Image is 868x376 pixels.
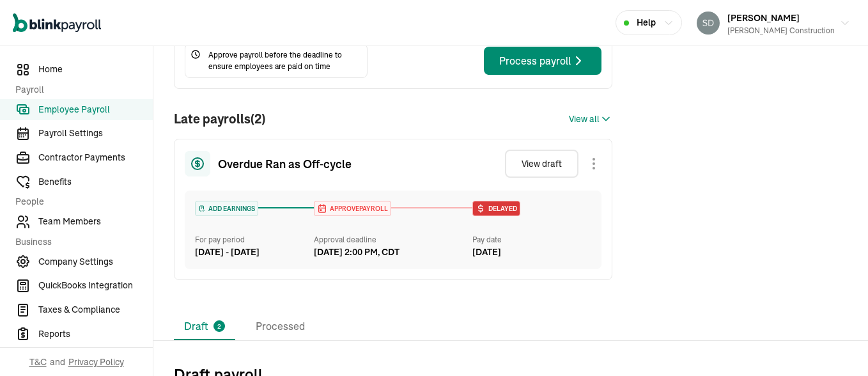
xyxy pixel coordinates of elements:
li: Processed [245,313,315,340]
span: View all [569,113,600,126]
span: People [15,195,145,208]
span: Team Members [38,215,153,228]
span: Employee Payroll [38,103,153,116]
div: [DATE] 2:00 PM, CDT [314,246,399,259]
span: Contractor Payments [38,151,153,164]
div: For pay period [195,234,314,246]
div: Pay date [472,234,591,246]
span: Overdue Ran as Off‑cycle [218,155,352,173]
span: Payroll [15,83,145,97]
button: Process payroll [484,47,601,75]
div: Approval deadline [314,234,467,246]
span: Approve payroll before the deadline to ensure employees are paid on time [208,49,362,72]
div: [DATE] [472,246,591,259]
h1: Late payrolls (2) [174,109,265,129]
button: [PERSON_NAME][PERSON_NAME] Construction [692,7,855,39]
span: Payroll Settings [38,127,153,140]
nav: Global [13,4,101,42]
button: Help [616,10,682,35]
span: Delayed [486,204,517,214]
div: [PERSON_NAME] Construction [727,25,835,36]
iframe: Chat Widget [804,315,868,376]
span: QuickBooks Integration [38,279,153,292]
span: Home [38,63,153,76]
div: [DATE] - [DATE] [195,246,314,259]
span: Company Settings [38,255,153,269]
span: APPROVE PAYROLL [327,204,388,214]
div: Process payroll [499,53,586,68]
span: Benefits [38,175,153,189]
span: 2 [217,322,221,331]
div: View draft [522,157,562,170]
span: Taxes & Compliance [38,303,153,317]
button: View all [569,111,612,127]
div: ADD EARNINGS [196,201,258,215]
span: Help [637,16,656,29]
li: Draft [174,313,235,340]
span: T&C [29,356,47,368]
span: Reports [38,327,153,341]
span: [PERSON_NAME] [727,12,800,24]
button: View draft [505,150,578,178]
span: Privacy Policy [68,356,124,368]
span: Business [15,235,145,249]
